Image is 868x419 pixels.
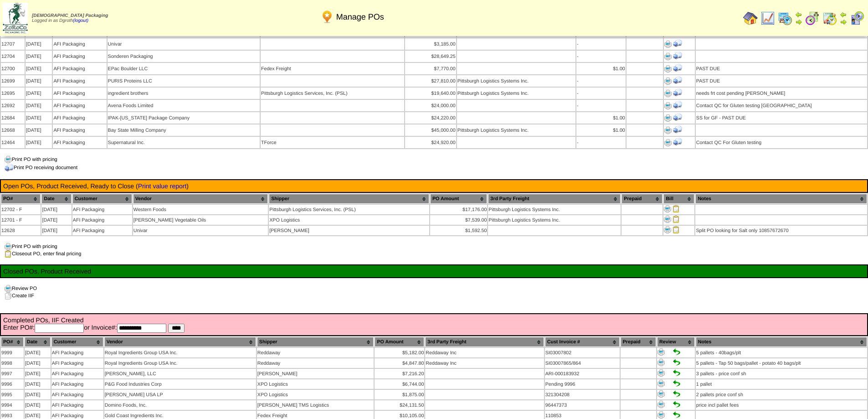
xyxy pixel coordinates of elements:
[696,400,867,410] td: price incl pallet fees
[269,226,429,235] td: [PERSON_NAME]
[1,38,25,50] td: 12707
[133,205,268,214] td: Western Foods
[576,100,626,111] td: -
[5,285,12,292] img: print.gif
[72,226,132,235] td: AFI Packaging
[375,382,424,387] div: $6,744.00
[406,140,456,145] div: $24,920.00
[545,379,620,389] td: Pending 9996
[406,115,456,121] div: $24,220.00
[269,205,429,214] td: Pittsburgh Logistics Services, Inc. (PSL)
[673,137,682,146] img: Print Receiving Document
[795,18,802,26] img: arrowright.gif
[696,390,867,399] td: 2 pallets price conf sh
[375,371,424,377] div: $7,216.20
[51,358,103,368] td: AFI Packaging
[425,337,544,347] th: 3rd Party Freight
[406,78,456,84] div: $27,810.00
[261,137,404,148] td: TForce
[269,194,429,204] th: Shipper
[431,207,487,212] div: $17,176.00
[1,100,25,111] td: 12692
[5,243,12,250] img: print.gif
[621,337,656,347] th: Prepaid
[261,88,404,99] td: Pittsburgh Logistics Services, Inc. (PSL)
[673,125,682,134] img: Print Receiving Document
[53,112,106,124] td: AFI Packaging
[257,390,374,399] td: XPO Logistics
[26,51,52,62] td: [DATE]
[743,11,758,26] img: home.gif
[1,379,24,389] td: 9996
[663,194,694,204] th: Bill
[51,369,103,378] td: AFI Packaging
[673,63,682,72] img: Print Receiving Document
[673,39,682,48] img: Print Receiving Document
[51,400,103,410] td: AFI Packaging
[26,38,52,50] td: [DATE]
[269,215,429,225] td: XPO Logistics
[72,194,132,204] th: Customer
[1,337,24,347] th: PO#
[1,369,24,378] td: 9997
[696,369,867,378] td: 3 pallets - price conf sh
[72,205,132,214] td: AFI Packaging
[1,194,41,204] th: PO#
[406,41,456,47] div: $3,185.00
[664,53,672,60] img: Print
[657,401,665,408] img: Print
[257,337,374,347] th: Shipper
[577,115,625,121] div: $1.00
[104,379,256,389] td: P&G Food Industries Corp
[53,75,106,87] td: AFI Packaging
[25,390,51,399] td: [DATE]
[25,379,51,389] td: [DATE]
[1,390,24,399] td: 9995
[657,411,665,419] img: Print
[430,194,487,204] th: PO Amount
[673,88,682,97] img: Print Receiving Document
[664,65,672,72] img: Print
[3,316,865,333] td: Completed POs, IIF Created
[257,400,374,410] td: [PERSON_NAME] TMS Logistics
[51,379,103,389] td: AFI Packaging
[1,137,25,148] td: 12464
[108,63,260,74] td: EPac Boulder LLC
[375,350,424,356] div: $5,182.00
[657,348,665,356] img: Print
[664,78,672,85] img: Print
[1,88,25,99] td: 12695
[133,194,268,204] th: Vendor
[673,380,680,387] img: Set to Handled
[431,217,487,223] div: $7,539.00
[406,66,456,72] div: $7,770.00
[51,390,103,399] td: AFI Packaging
[657,380,665,387] img: Print
[822,11,837,26] img: calendarinout.gif
[664,216,671,223] img: Print
[1,205,41,214] td: 12702 - F
[545,400,620,410] td: 96447373
[696,337,867,347] th: Notes
[51,337,103,347] th: Customer
[32,13,108,23] span: Logged in as Dgroth
[488,194,621,204] th: 3rd Party Freight
[53,38,106,50] td: AFI Packaging
[104,369,256,378] td: [PERSON_NAME], LLC
[32,13,108,18] span: [DEMOGRAPHIC_DATA] Packaging
[108,75,260,87] td: PURIS Proteins LLC
[696,379,867,389] td: 1 pallet
[673,51,682,60] img: Print Receiving Document
[375,392,424,398] div: $1,875.00
[375,403,424,408] div: $24,131.50
[72,215,132,225] td: AFI Packaging
[576,38,626,50] td: -
[545,337,620,347] th: Cust Invoice #
[41,194,71,204] th: Date
[1,215,41,225] td: 12701 - F
[104,358,256,368] td: Royal Ingredients Group USA Inc.
[53,63,106,74] td: AFI Packaging
[545,390,620,399] td: 321304208
[805,11,820,26] img: calendarblend.gif
[545,369,620,378] td: ARI-000183932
